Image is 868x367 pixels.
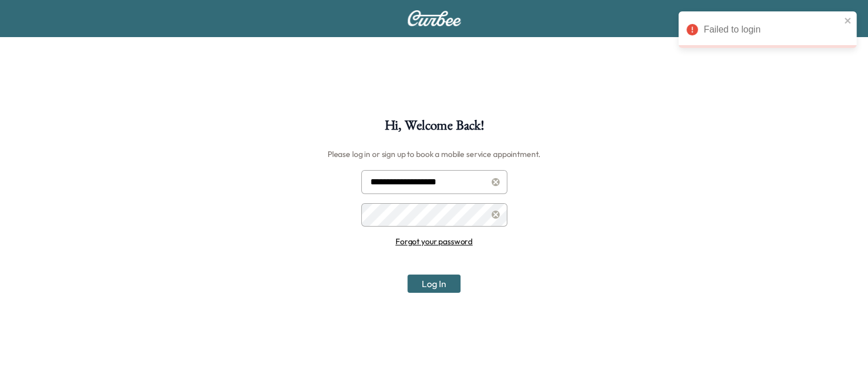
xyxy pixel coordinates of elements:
[407,275,461,293] button: Log In
[407,10,462,26] img: Curbee Logo
[328,145,540,163] h6: Please log in or sign up to book a mobile service appointment.
[844,16,852,25] button: close
[704,23,841,37] div: Failed to login
[385,119,484,138] h1: Hi, Welcome Back!
[395,236,473,247] a: Forgot your password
